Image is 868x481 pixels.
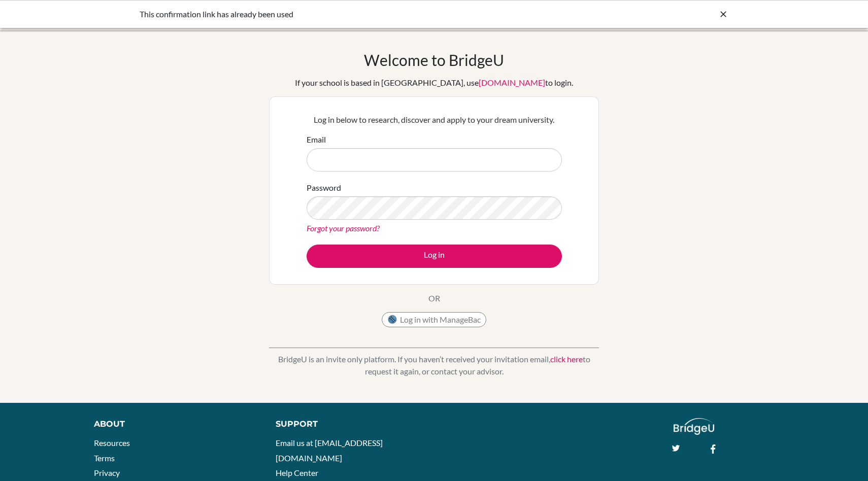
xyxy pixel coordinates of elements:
[428,292,440,304] p: OR
[94,453,115,463] a: Terms
[307,223,380,233] a: Forgot your password?
[94,438,130,448] a: Resources
[550,354,583,364] a: click here
[94,468,120,477] a: Privacy
[307,114,562,126] p: Log in below to research, discover and apply to your dream university.
[94,418,253,430] div: About
[140,8,576,20] div: This confirmation link has already been used
[276,438,383,463] a: Email us at [EMAIL_ADDRESS][DOMAIN_NAME]
[295,77,573,89] div: If your school is based in [GEOGRAPHIC_DATA], use to login.
[276,468,318,477] a: Help Center
[269,353,599,377] p: BridgeU is an invite only platform. If you haven’t received your invitation email, to request it ...
[307,182,341,194] label: Password
[479,78,545,87] a: [DOMAIN_NAME]
[364,51,504,69] h1: Welcome to BridgeU
[382,312,486,327] button: Log in with ManageBac
[307,245,562,268] button: Log in
[276,418,423,430] div: Support
[307,133,326,146] label: Email
[674,418,715,435] img: logo_white@2x-f4f0deed5e89b7ecb1c2cc34c3e3d731f90f0f143d5ea2071677605dd97b5244.png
